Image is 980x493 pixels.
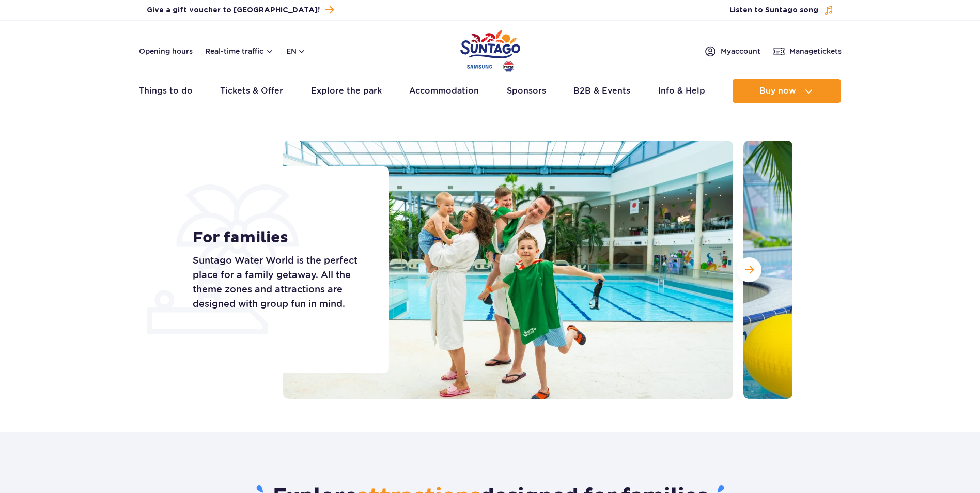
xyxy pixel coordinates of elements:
[311,79,382,103] a: Explore the park
[409,79,479,103] a: Accommodation
[789,46,842,56] span: Manage tickets
[139,46,193,56] a: Opening hours
[283,141,733,399] img: Family by the pool, parents with children in robes and towels, ready for fun at Suntago
[773,45,842,57] a: Managetickets
[704,45,760,57] a: Myaccount
[573,79,630,103] a: B2B & Events
[737,257,761,282] button: Next slide
[147,5,320,16] span: Give a gift voucher to [GEOGRAPHIC_DATA]!
[193,228,366,247] h1: For families
[147,3,334,17] a: Give a gift voucher to [GEOGRAPHIC_DATA]!
[729,5,834,16] button: Listen to Suntago song
[733,79,841,103] button: Buy now
[658,79,705,103] a: Info & Help
[759,86,796,96] span: Buy now
[460,26,520,73] a: Park of Poland
[139,79,193,103] a: Things to do
[205,47,274,55] button: Real-time traffic
[507,79,546,103] a: Sponsors
[286,46,306,56] button: en
[220,79,283,103] a: Tickets & Offer
[721,46,760,56] span: My account
[729,5,818,16] span: Listen to Suntago song
[193,253,366,311] p: Suntago Water World is the perfect place for a family getaway. All the theme zones and attraction...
